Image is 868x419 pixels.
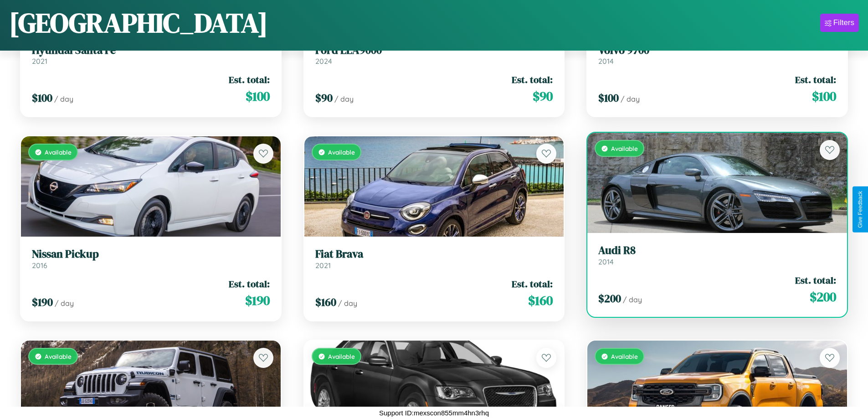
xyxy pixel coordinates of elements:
span: Available [45,148,72,156]
span: Est. total: [512,73,553,86]
span: $ 200 [598,291,621,306]
span: Est. total: [229,277,270,290]
a: Volvo 97002014 [598,44,836,66]
span: Available [328,352,355,360]
div: Give Feedback [857,191,863,228]
span: $ 100 [812,87,836,105]
span: $ 100 [246,87,270,105]
span: / day [55,299,74,308]
span: $ 100 [32,90,52,105]
span: / day [623,295,642,304]
span: $ 100 [598,90,619,105]
span: $ 160 [315,295,336,310]
a: Audi R82014 [598,244,836,266]
button: Filters [820,14,859,32]
h3: Fiat Brava [315,248,553,261]
span: $ 200 [810,288,836,306]
span: 2014 [598,57,614,66]
h3: Audi R8 [598,244,836,257]
span: Available [611,352,638,360]
span: Available [45,352,72,360]
span: $ 160 [528,291,553,310]
span: 2016 [32,261,47,270]
span: $ 190 [245,291,270,310]
a: Ford LLA90002024 [315,44,553,66]
span: / day [621,94,640,103]
span: Est. total: [512,277,553,290]
span: $ 190 [32,295,53,310]
a: Hyundai Santa Fe2021 [32,44,270,66]
span: Available [611,145,638,152]
h3: Nissan Pickup [32,248,270,261]
p: Support ID: mexscon855mm4hn3rhq [379,407,489,419]
a: Fiat Brava2021 [315,248,553,270]
span: 2021 [315,261,331,270]
span: Available [328,148,355,156]
h1: [GEOGRAPHIC_DATA] [9,4,268,41]
span: Est. total: [229,73,270,86]
span: $ 90 [533,87,553,105]
a: Nissan Pickup2016 [32,248,270,270]
span: 2024 [315,57,332,66]
span: Est. total: [795,274,836,287]
span: / day [334,94,354,103]
div: Filters [833,18,854,27]
span: Est. total: [795,73,836,86]
span: 2014 [598,257,614,266]
span: / day [338,299,357,308]
span: / day [54,94,73,103]
span: 2021 [32,57,47,66]
span: $ 90 [315,90,333,105]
